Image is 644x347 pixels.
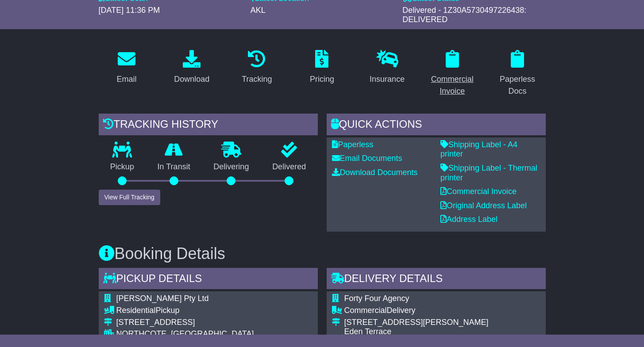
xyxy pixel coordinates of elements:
[402,6,526,24] span: Delivered - 1Z30A5730497226438: DELIVERED
[116,318,254,328] div: [STREET_ADDRESS]
[202,162,261,172] p: Delivering
[99,190,160,205] button: View Full Tracking
[332,140,374,149] a: Paperless
[440,187,517,196] a: Commercial Invoice
[440,164,537,182] a: Shipping Label - Thermal printer
[116,306,254,316] div: Pickup
[489,47,545,100] a: Paperless Docs
[344,327,540,337] div: Eden Terrace
[99,162,146,172] p: Pickup
[116,329,254,339] div: NORTHCOTE, [GEOGRAPHIC_DATA]
[430,73,474,97] div: Commercial Invoice
[261,162,318,172] p: Delivered
[174,73,209,85] div: Download
[111,47,143,88] a: Email
[344,294,409,303] span: Forty Four Agency
[370,73,405,85] div: Insurance
[99,245,546,263] h3: Booking Details
[332,154,402,163] a: Email Documents
[495,73,540,97] div: Paperless Docs
[236,47,278,88] a: Tracking
[99,268,318,292] div: Pickup Details
[424,47,480,100] a: Commercial Invoice
[344,318,540,328] div: [STREET_ADDRESS][PERSON_NAME]
[99,6,160,15] span: [DATE] 11:36 PM
[99,114,318,137] div: Tracking history
[440,215,497,224] a: Address Label
[251,6,266,15] span: AKL
[242,73,272,85] div: Tracking
[364,47,410,88] a: Insurance
[116,294,209,303] span: [PERSON_NAME] Pty Ltd
[344,306,540,316] div: Delivery
[344,306,387,315] span: Commercial
[310,73,334,85] div: Pricing
[117,73,137,85] div: Email
[116,306,156,315] span: Residential
[146,162,202,172] p: In Transit
[327,268,546,292] div: Delivery Details
[440,140,517,159] a: Shipping Label - A4 printer
[440,201,527,210] a: Original Address Label
[332,168,418,177] a: Download Documents
[304,47,340,88] a: Pricing
[327,114,546,137] div: Quick Actions
[168,47,215,88] a: Download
